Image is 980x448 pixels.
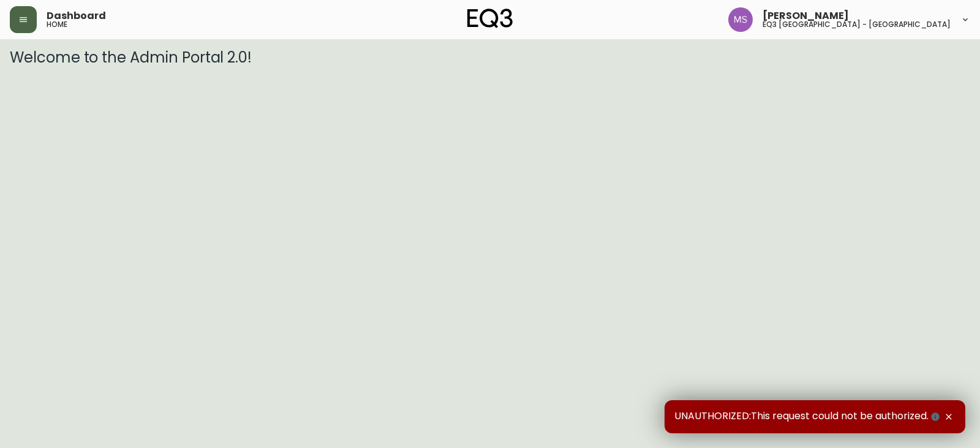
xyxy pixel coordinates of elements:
[763,21,951,28] h5: eq3 [GEOGRAPHIC_DATA] - [GEOGRAPHIC_DATA]
[467,9,513,28] img: logo
[10,49,970,66] h3: Welcome to the Admin Portal 2.0!
[47,11,106,21] span: Dashboard
[728,7,753,32] img: 1b6e43211f6f3cc0b0729c9049b8e7af
[763,11,849,21] span: [PERSON_NAME]
[674,410,942,423] span: UNAUTHORIZED:This request could not be authorized.
[47,21,67,28] h5: home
